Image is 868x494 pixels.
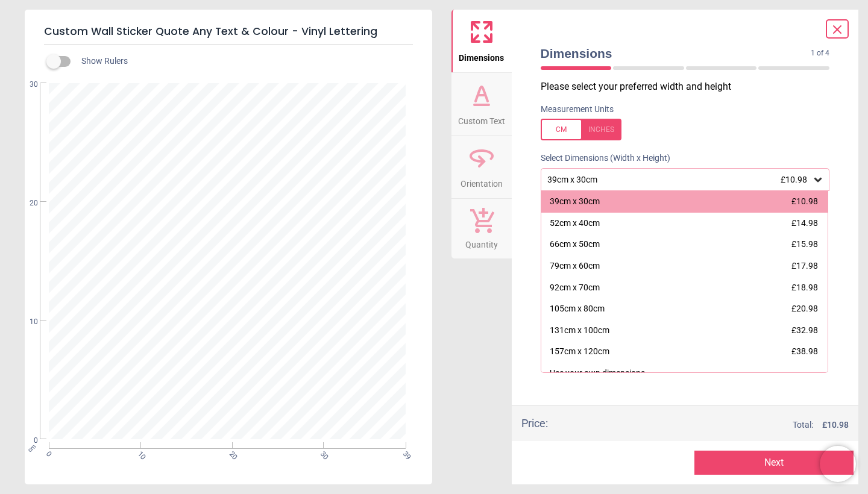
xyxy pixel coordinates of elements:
[451,199,512,259] button: Quantity
[461,172,503,190] span: Orientation
[546,175,813,185] div: 39cm x 30cm
[458,110,505,128] span: Custom Text
[541,80,840,93] p: Please select your preferred width and height
[694,451,854,475] button: Next
[550,303,605,315] div: 105cm x 80cm
[822,419,849,431] span: £
[811,48,829,58] span: 1 of 4
[791,261,818,270] span: £17.98
[459,46,504,64] span: Dimensions
[781,175,807,184] span: £10.98
[550,325,609,337] div: 131cm x 100cm
[791,325,818,335] span: £32.98
[521,416,548,431] div: Price :
[550,260,600,272] div: 79cm x 60cm
[54,54,432,69] div: Show Rulers
[550,367,645,380] div: Use your own dimensions
[791,239,818,249] span: £15.98
[550,346,609,358] div: 157cm x 120cm
[15,317,38,327] span: 10
[550,282,600,294] div: 92cm x 70cm
[827,420,849,430] span: 10.98
[531,152,670,164] label: Select Dimensions (Width x Height)
[820,446,856,482] iframe: Brevo live chat
[541,45,811,62] span: Dimensions
[791,218,818,228] span: £14.98
[791,304,818,313] span: £20.98
[451,73,512,136] button: Custom Text
[44,19,413,45] h5: Custom Wall Sticker Quote Any Text & Colour - Vinyl Lettering
[550,217,600,230] div: 52cm x 40cm
[541,104,614,116] label: Measurement Units
[465,233,498,251] span: Quantity
[791,283,818,292] span: £18.98
[451,10,512,72] button: Dimensions
[791,196,818,206] span: £10.98
[791,346,818,356] span: £38.98
[566,419,849,431] div: Total:
[15,198,38,208] span: 20
[550,196,600,208] div: 39cm x 30cm
[15,80,38,90] span: 30
[451,136,512,198] button: Orientation
[550,239,600,251] div: 66cm x 50cm
[15,436,38,446] span: 0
